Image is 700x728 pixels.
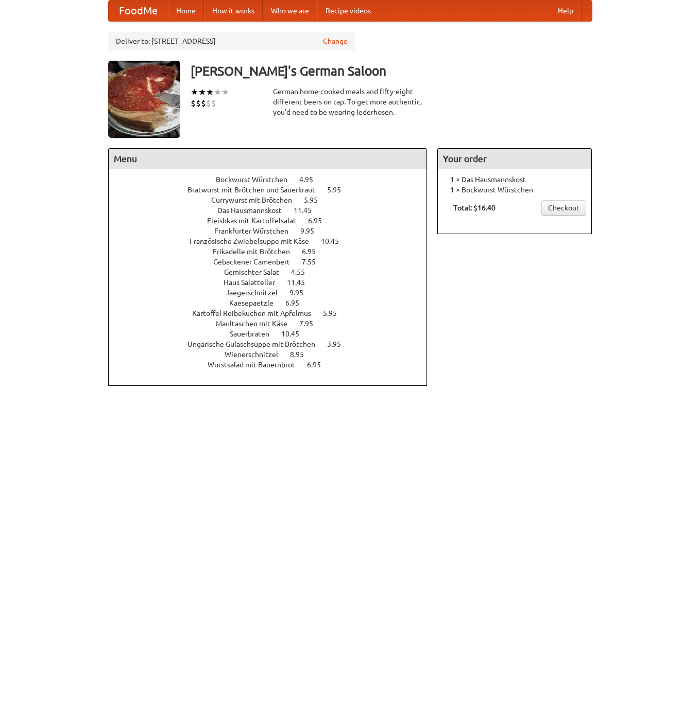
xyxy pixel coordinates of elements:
a: Sauerbraten 10.45 [230,330,318,338]
span: Bockwurst Würstchen [216,175,298,184]
span: 5.95 [304,196,328,204]
li: 1 × Das Hausmannskost [443,174,586,185]
span: 10.45 [321,237,349,245]
li: ★ [221,86,229,98]
div: German home-cooked meals and fifty-eight different beers on tap. To get more authentic, you'd nee... [273,86,428,117]
span: Haus Salatteller [224,278,285,287]
li: ★ [191,86,198,98]
a: Kaesepaetzle 6.95 [229,299,318,307]
span: 6.95 [285,299,310,307]
span: Kaesepaetzle [229,299,284,307]
span: 11.45 [294,206,322,215]
a: Frikadelle mit Brötchen 6.95 [213,247,335,256]
span: Französische Zwiebelsuppe mit Käse [190,237,319,245]
span: 6.95 [307,361,331,369]
a: Maultaschen mit Käse 7.95 [216,319,332,328]
a: Gebackener Camenbert 7.55 [213,258,335,266]
span: 7.95 [299,319,323,328]
li: $ [201,98,206,109]
span: 11.45 [287,278,315,287]
span: 3.95 [327,340,351,348]
span: Wienerschnitzel [225,350,288,359]
span: Bratwurst mit Brötchen und Sauerkraut [187,186,326,194]
a: Französische Zwiebelsuppe mit Käse 10.45 [190,237,358,245]
a: Wienerschnitzel 8.95 [225,350,323,359]
span: Currywurst mit Brötchen [211,196,302,204]
span: 4.95 [299,175,323,184]
a: Ungarische Gulaschsuppe mit Brötchen 3.95 [187,340,360,348]
a: Gemischter Salat 4.55 [224,268,324,276]
span: Fleishkas mit Kartoffelsalat [207,217,306,225]
span: 5.95 [323,309,347,317]
h4: Menu [109,149,427,169]
a: Currywurst mit Brötchen 5.95 [211,196,337,204]
a: Haus Salatteller 11.45 [224,278,324,287]
h4: Your order [438,149,591,169]
span: 7.55 [302,258,326,266]
a: Recipe videos [317,1,379,21]
span: Frankfurter Würstchen [214,227,299,235]
a: Fleishkas mit Kartoffelsalat 6.95 [207,217,341,225]
li: 1 × Bockwurst Würstchen [443,185,586,195]
span: 10.45 [281,330,310,338]
a: Jaegerschnitzel 9.95 [226,289,322,297]
span: Kartoffel Reibekuchen mit Apfelmus [192,309,321,317]
li: $ [196,98,201,109]
a: Help [550,1,582,21]
span: 6.95 [302,247,326,256]
span: 5.95 [327,186,351,194]
span: Jaegerschnitzel [226,289,288,297]
span: 9.95 [300,227,325,235]
span: Sauerbraten [230,330,280,338]
span: 6.95 [308,217,332,225]
span: Das Hausmannskost [217,206,292,215]
a: FoodMe [109,1,168,21]
li: $ [206,98,211,109]
span: 4.55 [291,268,315,276]
li: ★ [206,86,214,98]
span: Maultaschen mit Käse [216,319,298,328]
a: Home [168,1,204,21]
a: Kartoffel Reibekuchen mit Apfelmus 5.95 [192,309,356,317]
li: ★ [214,86,221,98]
span: Wurstsalad mit Bauernbrot [208,361,305,369]
span: Ungarische Gulaschsuppe mit Brötchen [187,340,326,348]
li: $ [191,98,196,109]
span: 8.95 [290,350,314,359]
li: ★ [198,86,206,98]
a: Bockwurst Würstchen 4.95 [216,175,332,184]
span: Gebackener Camenbert [213,258,300,266]
a: How it works [204,1,263,21]
a: Change [323,36,348,46]
div: Deliver to: [STREET_ADDRESS] [108,32,355,50]
span: Gemischter Salat [224,268,289,276]
img: angular.jpg [108,61,180,138]
h3: [PERSON_NAME]'s German Saloon [191,61,592,81]
a: Who we are [263,1,317,21]
span: 9.95 [289,289,314,297]
li: $ [211,98,216,109]
a: Checkout [541,200,586,216]
a: Frankfurter Würstchen 9.95 [214,227,333,235]
span: Frikadelle mit Brötchen [213,247,300,256]
b: Total: $16.40 [453,204,496,212]
a: Das Hausmannskost 11.45 [217,206,331,215]
a: Wurstsalad mit Bauernbrot 6.95 [208,361,340,369]
a: Bratwurst mit Brötchen und Sauerkraut 5.95 [187,186,360,194]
